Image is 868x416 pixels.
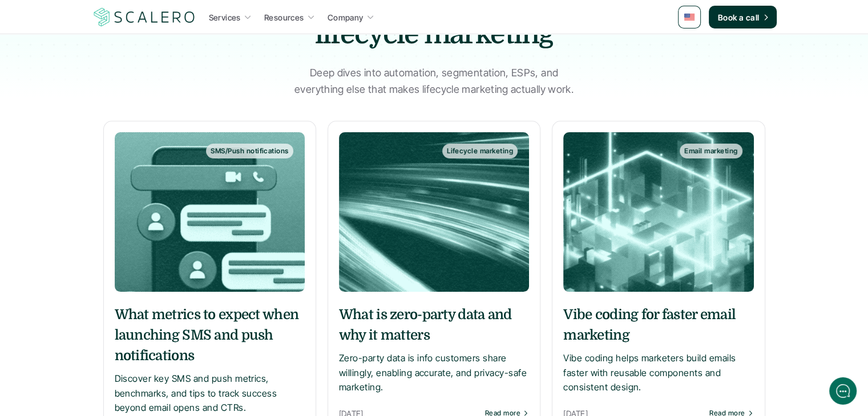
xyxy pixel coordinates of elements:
[447,147,513,155] p: Lifecycle marketing
[115,304,305,415] a: What metrics to expect when launching SMS and push notificationsDiscover key SMS and push metrics...
[292,65,577,98] p: Deep dives into automation, segmentation, ESPs, and everything else that makes lifecycle marketin...
[339,351,529,395] p: Zero-party data is info customers share willingly, enabling accurate, and privacy-safe marketing.
[709,6,777,28] a: Book a call
[563,304,753,345] h5: Vibe coding for faster email marketing
[17,55,211,74] h1: Hi! Welcome to [GEOGRAPHIC_DATA].
[74,158,137,167] span: New conversation
[211,147,289,155] p: SMS/Push notifications
[115,304,305,366] h5: What metrics to expect when launching SMS and push notifications
[339,132,529,292] a: Lifecycle marketing
[339,304,529,345] h5: What is zero-party data and why it matters
[18,151,211,174] button: New conversation
[95,342,144,350] span: We run on Gist
[829,377,857,405] iframe: gist-messenger-bubble-iframe
[17,76,211,130] h2: Let us know if we can help with lifecycle marketing.
[264,11,304,23] p: Resources
[92,6,197,28] img: Scalero company logo
[339,304,529,395] a: What is zero-party data and why it mattersZero-party data is info customers share willingly, enab...
[563,351,753,395] p: Vibe coding helps marketers build emails faster with reusable components and consistent design.
[209,11,241,23] p: Services
[92,7,197,27] a: Scalero company logo
[563,132,753,292] a: Email marketing
[684,147,737,155] p: Email marketing
[115,132,305,292] a: SMS/Push notifications
[115,372,305,415] p: Discover key SMS and push metrics, benchmarks, and tips to track success beyond email opens and C...
[563,304,753,395] a: Vibe coding for faster email marketingVibe coding helps marketers build emails faster with reusab...
[718,11,760,23] p: Book a call
[328,11,364,23] p: Company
